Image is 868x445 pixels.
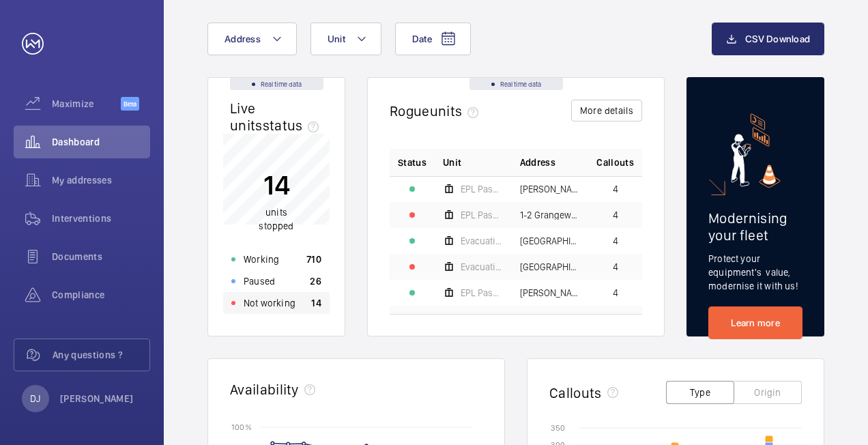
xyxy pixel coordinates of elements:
[328,33,345,44] span: Unit
[469,78,563,90] div: Real time data
[244,274,275,288] p: Paused
[412,33,432,44] span: Date
[53,348,149,362] span: Any questions ?
[306,253,321,266] p: 710
[52,212,150,225] span: Interventions
[60,392,134,405] p: [PERSON_NAME]
[311,296,321,310] p: 14
[52,250,150,263] span: Documents
[231,422,252,431] text: 100 %
[52,288,150,302] span: Compliance
[30,392,40,405] p: DJ
[731,113,781,188] img: marketing-card.svg
[734,381,802,404] button: Origin
[259,205,293,233] p: units
[520,210,581,220] span: 1-2 Grangeway - 1-2 [GEOGRAPHIC_DATA]
[230,381,299,398] h2: Availability
[571,100,642,121] button: More details
[520,236,581,246] span: [GEOGRAPHIC_DATA] C Flats 45-101 - High Risk Building - [GEOGRAPHIC_DATA] 45-101
[708,210,802,244] h2: Modernising your fleet
[259,168,293,202] p: 14
[708,252,802,293] p: Protect your equipment's value, modernise it with us!
[461,236,504,246] span: Evacuation - EPL No 3 Flats 45-101 L/h
[395,23,471,55] button: Date
[244,296,295,310] p: Not working
[259,220,293,231] span: stopped
[461,262,504,272] span: Evacuation - EPL No 4 Flats 45-101 R/h
[461,288,504,298] span: EPL Passenger Lift No 2
[549,384,602,401] h2: Callouts
[230,78,323,90] div: Real time data
[613,210,618,220] span: 4
[207,23,297,55] button: Address
[613,236,618,246] span: 4
[244,253,279,266] p: Working
[52,135,150,149] span: Dashboard
[613,184,618,194] span: 4
[520,288,581,298] span: [PERSON_NAME] House - [PERSON_NAME][GEOGRAPHIC_DATA]
[398,156,426,169] p: Status
[443,156,461,169] span: Unit
[596,156,634,169] span: Callouts
[52,97,121,111] span: Maximize
[461,184,504,194] span: EPL Passenger Lift No 1
[310,274,321,288] p: 26
[666,381,734,404] button: Type
[613,288,618,298] span: 4
[430,102,484,119] span: units
[712,23,824,55] button: CSV Download
[121,97,139,111] span: Beta
[520,262,581,272] span: [GEOGRAPHIC_DATA] C Flats 45-101 - High Risk Building - [GEOGRAPHIC_DATA] 45-101
[613,262,618,272] span: 4
[708,306,802,339] a: Learn more
[310,23,381,55] button: Unit
[263,117,325,134] span: status
[52,173,150,187] span: My addresses
[461,210,504,220] span: EPL Passenger Lift
[520,156,555,169] span: Address
[390,102,484,119] h2: Rogue
[551,423,565,433] text: 350
[520,184,581,194] span: [PERSON_NAME] House - High Risk Building - [PERSON_NAME][GEOGRAPHIC_DATA]
[225,33,261,44] span: Address
[745,33,810,44] span: CSV Download
[230,100,324,134] h2: Live units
